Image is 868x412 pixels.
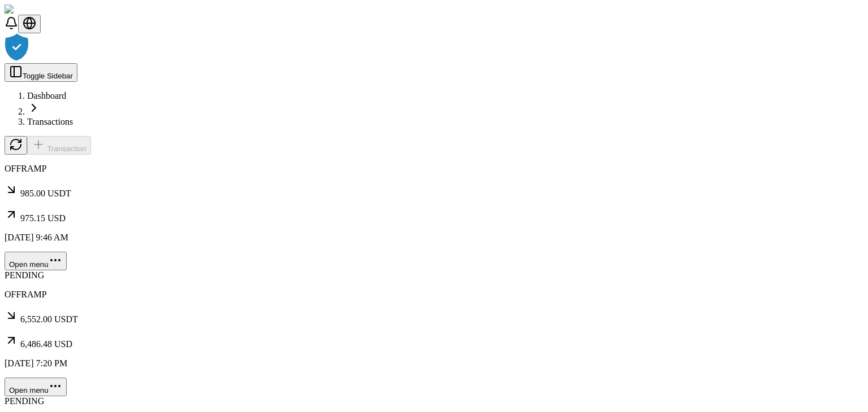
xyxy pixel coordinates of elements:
button: Open menu [5,378,67,396]
p: 6,486.48 USD [5,334,863,349]
div: PENDING [5,270,863,280]
button: Toggle Sidebar [5,63,77,82]
a: Transactions [27,117,73,126]
nav: breadcrumb [5,91,863,127]
span: Open menu [9,260,49,269]
span: Open menu [9,386,49,395]
p: OFFRAMP [5,290,863,300]
span: Toggle Sidebar [23,72,73,80]
p: OFFRAMP [5,164,863,174]
p: 985.00 USDT [5,183,863,199]
span: Transaction [47,144,86,153]
button: Transaction [27,136,91,155]
p: 6,552.00 USDT [5,309,863,325]
p: [DATE] 9:46 AM [5,233,863,243]
p: 975.15 USD [5,208,863,223]
button: Open menu [5,252,67,270]
a: Dashboard [27,91,66,100]
img: ShieldPay Logo [5,5,72,15]
div: PENDING [5,396,863,406]
p: [DATE] 7:20 PM [5,358,863,369]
